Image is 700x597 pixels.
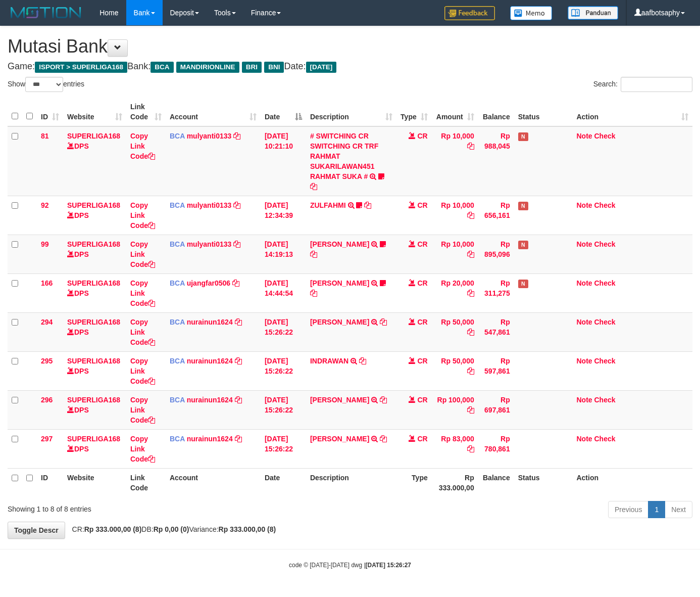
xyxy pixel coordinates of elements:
[594,240,615,248] a: Check
[432,126,478,196] td: Rp 10,000
[261,390,306,429] td: [DATE] 15:26:22
[310,318,369,326] a: [PERSON_NAME]
[261,98,306,126] th: Date: activate to sort column descending
[187,279,230,287] a: ujangfar0506
[126,98,166,126] th: Link Code: activate to sort column ascending
[170,435,185,443] span: BCA
[63,196,126,235] td: DPS
[467,328,474,336] a: Copy Rp 50,000 to clipboard
[187,396,233,404] a: nurainun1624
[41,357,53,365] span: 295
[63,126,126,196] td: DPS
[514,98,573,126] th: Status
[432,351,478,390] td: Rp 50,000
[310,201,346,209] a: ZULFAHMI
[170,357,185,365] span: BCA
[261,351,306,390] td: [DATE] 15:26:22
[417,435,427,443] span: CR
[41,435,53,443] span: 297
[67,318,120,326] a: SUPERLIGA168
[261,273,306,312] td: [DATE] 14:44:54
[432,235,478,273] td: Rp 10,000
[233,132,240,140] a: Copy mulyanti0133 to clipboard
[8,500,284,514] div: Showing 1 to 8 of 8 entries
[67,525,276,533] span: CR: DB: Variance:
[594,396,615,404] a: Check
[261,429,306,468] td: [DATE] 15:26:22
[478,390,514,429] td: Rp 697,861
[594,132,615,140] a: Check
[364,201,371,209] a: Copy ZULFAHMI to clipboard
[467,406,474,414] a: Copy Rp 100,000 to clipboard
[594,435,615,443] a: Check
[126,468,166,497] th: Link Code
[608,501,648,518] a: Previous
[648,501,665,518] a: 1
[8,5,84,20] img: MOTION_logo.png
[130,240,155,268] a: Copy Link Code
[235,435,242,443] a: Copy nurainun1624 to clipboard
[261,126,306,196] td: [DATE] 10:21:10
[232,279,239,287] a: Copy ujangfar0506 to clipboard
[67,132,120,140] a: SUPERLIGA168
[467,211,474,219] a: Copy Rp 10,000 to clipboard
[621,77,692,92] input: Search:
[261,235,306,273] td: [DATE] 14:19:13
[154,525,189,533] strong: Rp 0,00 (0)
[233,201,240,209] a: Copy mulyanti0133 to clipboard
[67,396,120,404] a: SUPERLIGA168
[63,351,126,390] td: DPS
[478,196,514,235] td: Rp 656,161
[170,318,185,326] span: BCA
[166,468,261,497] th: Account
[67,279,120,287] a: SUPERLIGA168
[366,562,411,569] strong: [DATE] 15:26:27
[130,318,155,346] a: Copy Link Code
[187,435,233,443] a: nurainun1624
[310,279,369,287] a: [PERSON_NAME]
[594,357,615,365] a: Check
[478,235,514,273] td: Rp 895,096
[467,367,474,375] a: Copy Rp 50,000 to clipboard
[478,351,514,390] td: Rp 597,861
[63,312,126,351] td: DPS
[478,273,514,312] td: Rp 311,275
[518,132,528,141] span: Has Note
[432,429,478,468] td: Rp 83,000
[130,201,155,229] a: Copy Link Code
[568,6,618,20] img: panduan.png
[594,201,615,209] a: Check
[432,468,478,497] th: Rp 333.000,00
[310,132,378,180] a: # SWITCHING CR SWITCHING CR TRF RAHMAT SUKARILAWAN451 RAHMAT SUKA #
[380,396,387,404] a: Copy ABDUL GHONY to clipboard
[151,62,173,73] span: BCA
[37,468,63,497] th: ID
[235,357,242,365] a: Copy nurainun1624 to clipboard
[8,62,692,72] h4: Game: Bank: Date:
[130,357,155,385] a: Copy Link Code
[187,132,232,140] a: mulyanti0133
[594,318,615,326] a: Check
[665,501,692,518] a: Next
[289,562,411,569] small: code © [DATE]-[DATE] dwg |
[84,525,142,533] strong: Rp 333.000,00 (8)
[8,36,692,57] h1: Mutasi Bank
[310,396,369,404] a: [PERSON_NAME]
[261,468,306,497] th: Date
[25,77,63,92] select: Showentries
[514,468,573,497] th: Status
[417,318,427,326] span: CR
[576,279,592,287] a: Note
[417,132,427,140] span: CR
[593,77,692,92] label: Search:
[63,468,126,497] th: Website
[310,435,369,443] a: [PERSON_NAME]
[187,201,232,209] a: mulyanti0133
[444,6,495,20] img: Feedback.jpg
[41,396,53,404] span: 296
[130,435,155,463] a: Copy Link Code
[576,240,592,248] a: Note
[467,289,474,297] a: Copy Rp 20,000 to clipboard
[478,98,514,126] th: Balance
[261,196,306,235] td: [DATE] 12:34:39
